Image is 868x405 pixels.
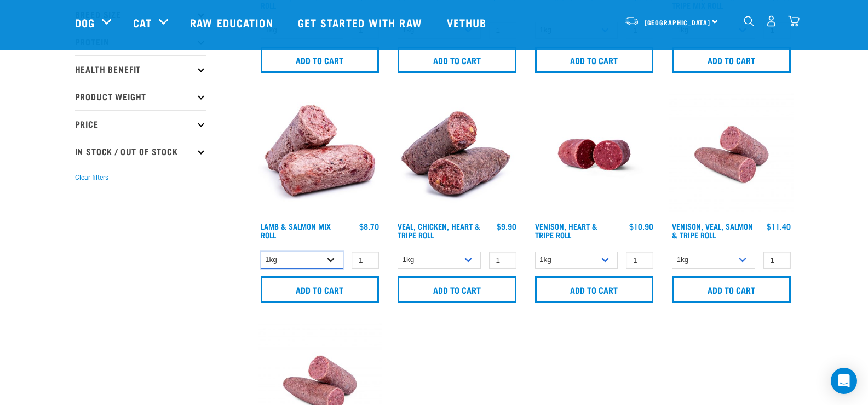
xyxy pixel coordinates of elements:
input: 1 [352,252,379,269]
p: Product Weight [75,83,206,110]
img: van-moving.png [624,16,639,26]
div: $8.70 [359,222,379,231]
img: Raw Essentials Venison Heart & Tripe Hypoallergenic Raw Pet Food Bulk Roll Unwrapped [532,93,657,217]
img: 1263 Chicken Organ Roll 02 [395,93,519,217]
div: $11.40 [767,222,791,231]
a: Cat [133,14,152,31]
input: Add to cart [535,276,654,303]
input: Add to cart [672,276,791,303]
input: 1 [763,252,791,269]
span: [GEOGRAPHIC_DATA] [645,20,711,24]
p: In Stock / Out Of Stock [75,138,206,165]
p: Price [75,110,206,138]
div: $10.90 [629,222,653,231]
div: Open Intercom Messenger [831,368,857,394]
input: Add to cart [398,47,516,73]
a: Veal, Chicken, Heart & Tripe Roll [398,224,480,237]
img: home-icon@2x.png [788,15,800,27]
a: Get started with Raw [287,1,436,44]
input: Add to cart [261,47,380,73]
input: Add to cart [535,47,654,73]
input: Add to cart [261,276,380,303]
a: Lamb & Salmon Mix Roll [261,224,331,237]
img: 1261 Lamb Salmon Roll 01 [258,93,382,217]
p: Health Benefit [75,55,206,83]
a: Venison, Veal, Salmon & Tripe Roll [672,224,753,237]
input: Add to cart [398,276,516,303]
a: Vethub [436,1,501,44]
input: Add to cart [672,47,791,73]
input: 1 [489,252,516,269]
input: 1 [626,252,653,269]
a: Raw Education [179,1,286,44]
img: Venison Veal Salmon Tripe 1651 [669,93,794,217]
img: home-icon-1@2x.png [744,16,754,26]
img: user.png [766,15,777,27]
a: Venison, Heart & Tripe Roll [535,224,597,237]
a: Dog [75,14,95,31]
div: $9.90 [497,222,516,231]
button: Clear filters [75,173,108,182]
